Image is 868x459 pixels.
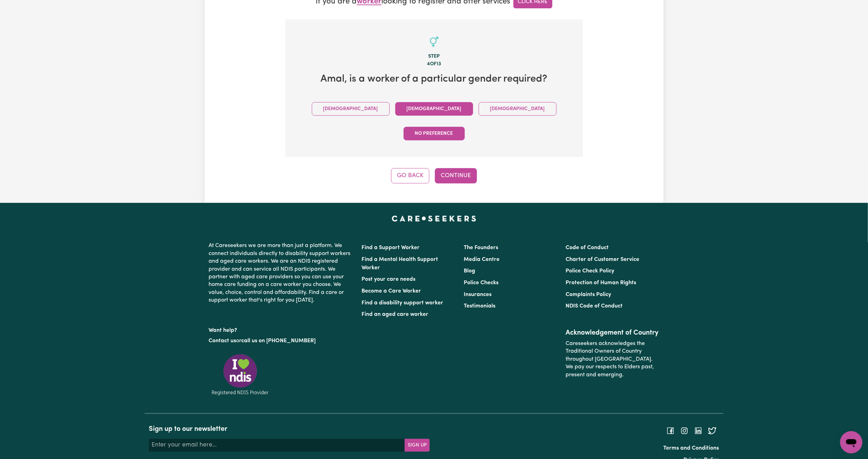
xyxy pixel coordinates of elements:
[391,168,429,183] button: Go Back
[664,445,719,451] a: Terms and Conditions
[464,268,475,274] a: Blog
[297,73,572,85] h2: Amal , is a worker of a particular gender required?
[149,439,405,451] input: Enter your email here...
[566,257,639,262] a: Charter of Customer Service
[694,428,703,434] a: Follow Careseekers on LinkedIn
[435,168,477,183] button: Continue
[708,428,716,434] a: Follow Careseekers on Twitter
[566,303,623,309] a: NDIS Code of Conduct
[464,257,500,262] a: Media Centre
[666,428,675,434] a: Follow Careseekers on Facebook
[680,428,689,434] a: Follow Careseekers on Instagram
[566,337,659,382] p: Careseekers acknowledges the Traditional Owners of Country throughout [GEOGRAPHIC_DATA]. We pay o...
[362,277,416,282] a: Post your care needs
[840,431,862,453] iframe: Button to launch messaging window, conversation in progress
[405,439,430,451] button: Subscribe
[464,303,495,309] a: Testimonials
[297,53,572,60] div: Step
[392,215,476,221] a: Careseekers home page
[566,280,636,286] a: Protection of Human Rights
[566,245,609,251] a: Code of Conduct
[312,102,390,116] button: [DEMOGRAPHIC_DATA]
[566,329,659,337] h2: Acknowledgement of Country
[362,300,444,306] a: Find a disability support worker
[362,288,421,294] a: Become a Care Worker
[362,245,420,251] a: Find a Support Worker
[297,60,572,68] div: 4 of 13
[209,334,354,347] p: or
[479,102,557,116] button: [DEMOGRAPHIC_DATA]
[149,425,430,433] h2: Sign up to our newsletter
[209,338,236,344] a: Contact us
[209,353,271,396] img: Registered NDIS provider
[395,102,473,116] button: [DEMOGRAPHIC_DATA]
[209,239,354,307] p: At Careseekers we are more than just a platform. We connect individuals directly to disability su...
[242,338,316,344] a: call us on [PHONE_NUMBER]
[566,268,614,274] a: Police Check Policy
[464,245,498,251] a: The Founders
[209,324,354,334] p: Want help?
[566,292,611,297] a: Complaints Policy
[362,257,438,271] a: Find a Mental Health Support Worker
[464,280,498,286] a: Police Checks
[404,127,465,140] button: No preference
[362,312,429,317] a: Find an aged care worker
[464,292,492,297] a: Insurances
